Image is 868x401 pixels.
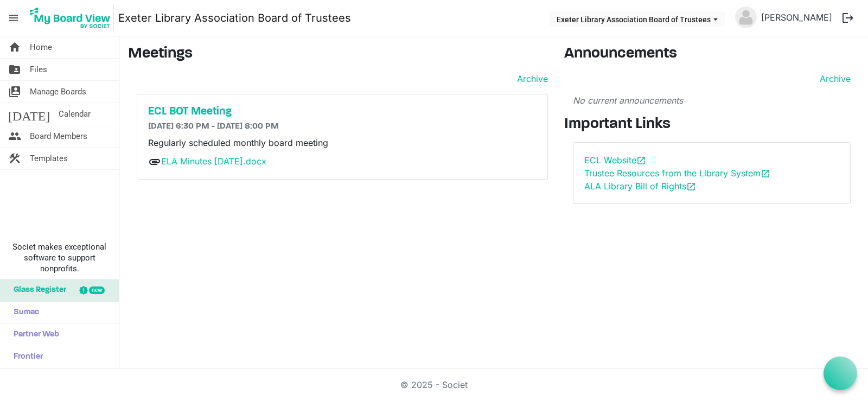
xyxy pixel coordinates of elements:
span: switch_account [8,81,21,103]
p: No current announcements [573,94,851,107]
img: no-profile-picture.svg [735,7,757,28]
span: [DATE] [8,103,50,125]
span: Frontier [8,346,43,368]
span: Calendar [59,103,91,125]
span: Files [30,59,47,80]
span: open_in_new [761,169,770,179]
h3: Announcements [564,45,859,63]
div: new [89,287,105,294]
h3: Important Links [564,116,859,134]
h6: [DATE] 6:30 PM - [DATE] 8:00 PM [148,122,537,132]
a: Exeter Library Association Board of Trustees [118,7,351,29]
span: home [8,36,21,58]
a: Trustee Resources from the Library Systemopen_in_new [584,168,770,179]
a: My Board View Logo [27,4,118,31]
span: construction [8,148,21,169]
span: open_in_new [686,182,696,192]
span: menu [3,8,24,28]
a: ECL Websiteopen_in_new [584,155,646,166]
span: Societ makes exceptional software to support nonprofits. [5,241,114,274]
span: Templates [30,148,68,169]
a: © 2025 - Societ [400,379,468,390]
span: Manage Boards [30,81,86,103]
span: open_in_new [636,156,646,166]
span: Board Members [30,125,87,147]
a: Archive [513,72,548,85]
span: attachment [148,155,161,168]
span: Partner Web [8,324,59,346]
span: Home [30,36,52,58]
img: My Board View Logo [27,4,114,31]
span: Sumac [8,302,39,323]
span: people [8,125,21,147]
a: Archive [815,72,851,85]
span: folder_shared [8,59,21,80]
button: Exeter Library Association Board of Trustees dropdownbutton [550,11,725,27]
a: ELA Minutes [DATE].docx [161,156,266,167]
a: ALA Library Bill of Rightsopen_in_new [584,181,696,192]
h3: Meetings [128,45,548,63]
p: Regularly scheduled monthly board meeting [148,136,537,149]
a: [PERSON_NAME] [757,7,837,28]
span: Glass Register [8,279,66,301]
a: ECL BOT Meeting [148,105,537,118]
button: logout [837,7,859,29]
